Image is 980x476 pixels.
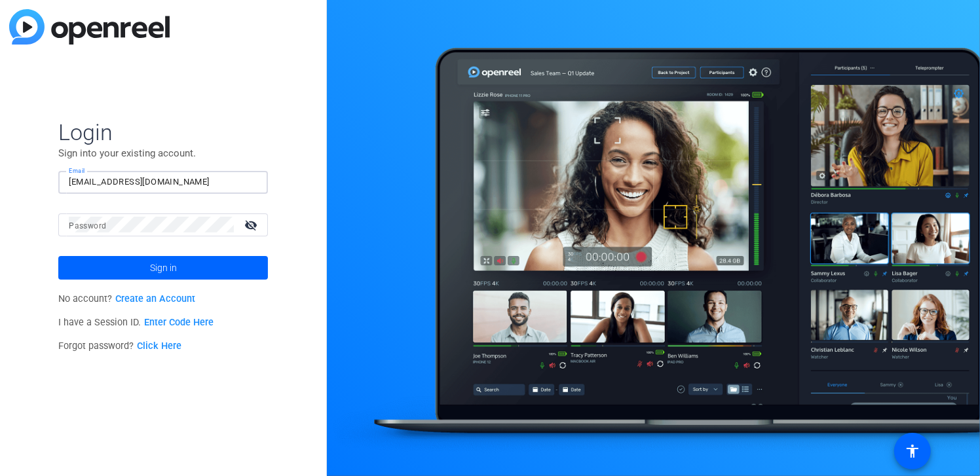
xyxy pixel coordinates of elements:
span: I have a Session ID. [58,317,214,328]
span: Login [58,119,268,146]
span: No account? [58,293,195,304]
span: Forgot password? [58,340,181,352]
mat-label: Email [69,168,85,175]
img: blue-gradient.svg [9,9,170,45]
input: Enter Email Address [69,174,257,190]
a: Enter Code Here [144,317,214,328]
button: Sign in [58,256,268,280]
mat-icon: visibility_off [236,215,268,234]
span: Sign in [150,251,177,284]
mat-label: Password [69,221,106,230]
p: Sign into your existing account. [58,146,268,160]
a: Create an Account [115,293,195,304]
mat-icon: accessibility [905,443,920,459]
a: Click Here [137,340,181,352]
